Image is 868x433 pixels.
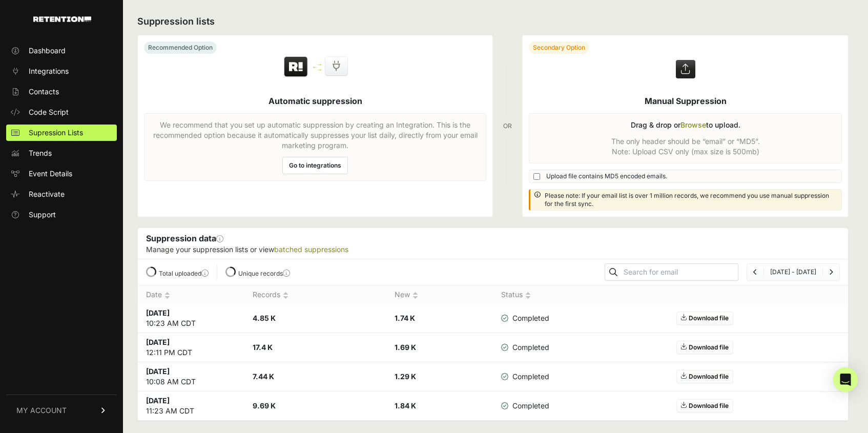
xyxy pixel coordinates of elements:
span: Completed [501,313,549,323]
a: Support [6,207,117,223]
th: Status [493,285,564,304]
strong: [DATE] [146,396,170,405]
strong: [DATE] [146,367,170,376]
a: Download file [676,312,733,325]
td: 11:23 AM CDT [138,391,244,421]
strong: 1.29 K [395,372,416,381]
td: 10:23 AM CDT [138,304,244,333]
a: Next [829,268,833,276]
a: Contacts [6,84,117,100]
span: Contacts [29,87,59,97]
a: Download file [676,399,733,413]
span: Event Details [29,169,72,179]
td: 10:08 AM CDT [138,362,244,391]
span: Upload file contains MD5 encoded emails. [546,172,667,180]
img: no_sort-eaf950dc5ab64cae54d48a5578032e96f70b2ecb7d747501f34c8f2db400fb66.gif [164,292,170,299]
a: MY ACCOUNT [6,395,117,426]
span: Dashboard [29,46,66,56]
strong: 1.74 K [395,314,415,322]
p: We recommend that you set up automatic suppression by creating an Integration. This is the recomm... [151,120,480,151]
span: Support [29,210,56,220]
a: Code Script [6,104,117,120]
img: no_sort-eaf950dc5ab64cae54d48a5578032e96f70b2ecb7d747501f34c8f2db400fb66.gif [412,292,418,299]
img: no_sort-eaf950dc5ab64cae54d48a5578032e96f70b2ecb7d747501f34c8f2db400fb66.gif [283,292,288,299]
img: integration [313,64,321,66]
img: Retention.com [33,16,91,22]
input: Upload file contains MD5 encoded emails. [533,173,540,180]
li: [DATE] - [DATE] [763,268,822,276]
a: Supression Lists [6,125,117,141]
th: New [386,285,493,304]
a: Reactivate [6,186,117,202]
strong: 9.69 K [253,401,276,410]
div: Recommended Option [144,42,217,54]
a: Previous [753,268,757,276]
img: no_sort-eaf950dc5ab64cae54d48a5578032e96f70b2ecb7d747501f34c8f2db400fb66.gif [525,292,531,299]
img: integration [313,69,321,71]
strong: 7.44 K [253,372,274,381]
a: Go to integrations [282,157,348,174]
a: Integrations [6,63,117,79]
span: Trends [29,148,52,158]
h2: Suppression lists [137,14,849,29]
th: Date [138,285,244,304]
div: OR [503,35,512,217]
p: Manage your suppression lists or view [146,244,840,255]
input: Search for email [622,265,738,279]
a: batched suppressions [274,245,348,254]
a: Download file [676,370,733,383]
span: Completed [501,372,549,382]
div: Open Intercom Messenger [833,367,858,392]
strong: 1.69 K [395,343,416,352]
span: Reactivate [29,189,65,199]
span: Integrations [29,66,69,76]
span: Code Script [29,107,69,117]
h5: Automatic suppression [268,95,362,107]
span: Supression Lists [29,128,83,138]
label: Total uploaded [159,270,209,277]
a: Trends [6,145,117,161]
span: Completed [501,342,549,353]
strong: [DATE] [146,308,170,317]
strong: 1.84 K [395,401,416,410]
label: Unique records [238,270,290,277]
img: integration [313,67,321,68]
div: Suppression data [138,228,848,259]
strong: 17.4 K [253,343,273,352]
span: MY ACCOUNT [16,405,67,416]
nav: Page navigation [747,263,840,281]
a: Event Details [6,166,117,182]
a: Download file [676,341,733,354]
img: Retention [283,56,309,78]
strong: 4.85 K [253,314,276,322]
a: Dashboard [6,43,117,59]
td: 12:11 PM CDT [138,333,244,362]
th: Records [244,285,386,304]
strong: [DATE] [146,338,170,346]
span: Completed [501,401,549,411]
